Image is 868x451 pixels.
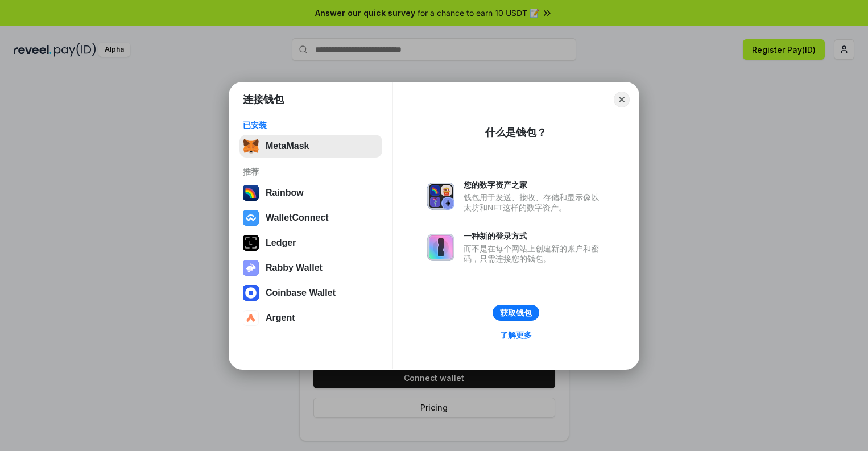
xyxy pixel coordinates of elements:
div: Ledger [266,238,296,248]
button: Ledger [239,231,382,254]
img: svg+xml,%3Csvg%20fill%3D%22none%22%20height%3D%2233%22%20viewBox%3D%220%200%2035%2033%22%20width%... [243,138,259,154]
button: Argent [239,307,382,329]
div: Rabby Wallet [266,263,323,273]
div: 您的数字资产之家 [464,180,605,190]
div: 已安装 [243,120,379,130]
div: Rainbow [266,188,304,198]
div: 推荐 [243,167,379,177]
img: svg+xml,%3Csvg%20width%3D%22120%22%20height%3D%22120%22%20viewBox%3D%220%200%20120%20120%22%20fil... [243,185,259,201]
div: 了解更多 [500,330,532,340]
img: svg+xml,%3Csvg%20width%3D%2228%22%20height%3D%2228%22%20viewBox%3D%220%200%2028%2028%22%20fill%3D... [243,285,259,301]
a: 了解更多 [493,328,539,342]
img: svg+xml,%3Csvg%20xmlns%3D%22http%3A%2F%2Fwww.w3.org%2F2000%2Fsvg%22%20fill%3D%22none%22%20viewBox... [427,234,454,261]
div: 什么是钱包？ [485,126,547,139]
img: svg+xml,%3Csvg%20xmlns%3D%22http%3A%2F%2Fwww.w3.org%2F2000%2Fsvg%22%20width%3D%2228%22%20height%3... [243,235,259,251]
button: Coinbase Wallet [239,282,382,304]
button: WalletConnect [239,206,382,229]
img: svg+xml,%3Csvg%20width%3D%2228%22%20height%3D%2228%22%20viewBox%3D%220%200%2028%2028%22%20fill%3D... [243,210,259,226]
div: WalletConnect [266,213,329,223]
div: Argent [266,313,295,323]
div: 钱包用于发送、接收、存储和显示像以太坊和NFT这样的数字资产。 [464,192,605,213]
div: 一种新的登录方式 [464,231,605,241]
h1: 连接钱包 [243,93,284,106]
img: svg+xml,%3Csvg%20xmlns%3D%22http%3A%2F%2Fwww.w3.org%2F2000%2Fsvg%22%20fill%3D%22none%22%20viewBox... [243,260,259,276]
div: 而不是在每个网站上创建新的账户和密码，只需连接您的钱包。 [464,243,605,264]
img: svg+xml,%3Csvg%20xmlns%3D%22http%3A%2F%2Fwww.w3.org%2F2000%2Fsvg%22%20fill%3D%22none%22%20viewBox... [427,183,454,210]
img: svg+xml,%3Csvg%20width%3D%2228%22%20height%3D%2228%22%20viewBox%3D%220%200%2028%2028%22%20fill%3D... [243,310,259,326]
div: Coinbase Wallet [266,288,336,298]
button: Rabby Wallet [239,256,382,279]
div: MetaMask [266,141,309,151]
button: MetaMask [239,135,382,158]
button: 获取钱包 [493,305,539,321]
button: Close [614,92,630,107]
button: Rainbow [239,181,382,204]
div: 获取钱包 [500,308,532,318]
